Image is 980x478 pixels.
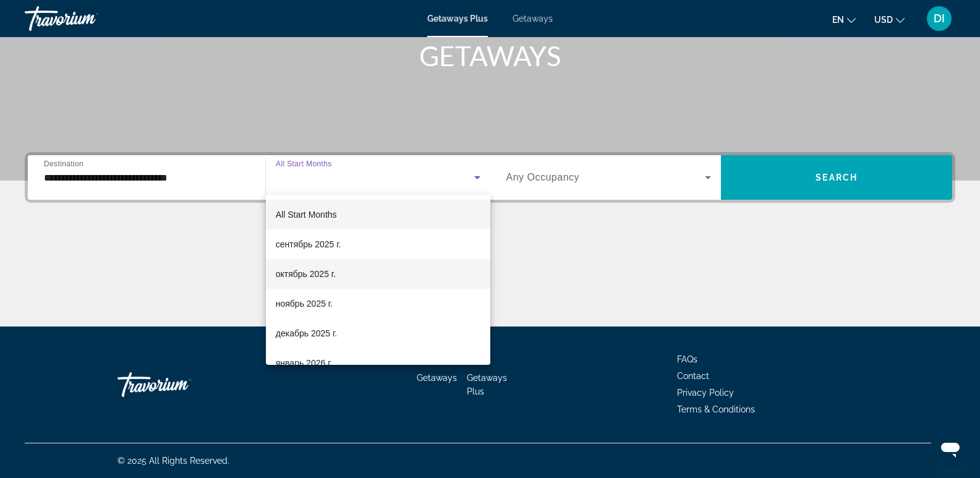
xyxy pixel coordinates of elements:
[276,237,341,252] span: сентябрь 2025 г.
[276,356,333,370] span: январь 2026 г.
[931,429,970,468] iframe: Кнопка запуска окна обмена сообщениями
[276,210,337,220] span: All Start Months
[276,267,336,281] span: октябрь 2025 г.
[276,326,337,341] span: декабрь 2025 г.
[276,296,333,311] span: ноябрь 2025 г.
